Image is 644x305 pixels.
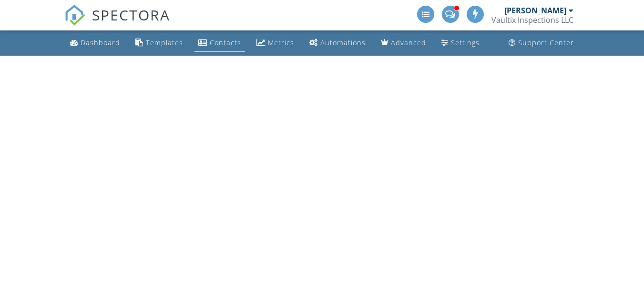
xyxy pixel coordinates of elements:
a: Automations (Advanced) [306,34,369,52]
a: Support Center [505,34,578,52]
a: Advanced [377,34,430,52]
img: The Best Home Inspection Software - Spectora [64,5,85,26]
a: Metrics [253,34,298,52]
span: SPECTORA [92,5,170,25]
a: SPECTORA [64,13,170,33]
div: Support Center [518,38,574,47]
a: Contacts [194,34,245,52]
div: Automations [320,38,366,47]
a: Templates [132,34,187,52]
div: Advanced [391,38,426,47]
a: Dashboard [66,34,124,52]
div: Metrics [268,38,294,47]
div: [PERSON_NAME] [504,6,566,15]
div: Templates [146,38,183,47]
a: Settings [438,34,483,52]
div: Settings [451,38,480,47]
div: Vaultix Inspections LLC [491,15,573,25]
div: Dashboard [81,38,120,47]
div: Contacts [210,38,241,47]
